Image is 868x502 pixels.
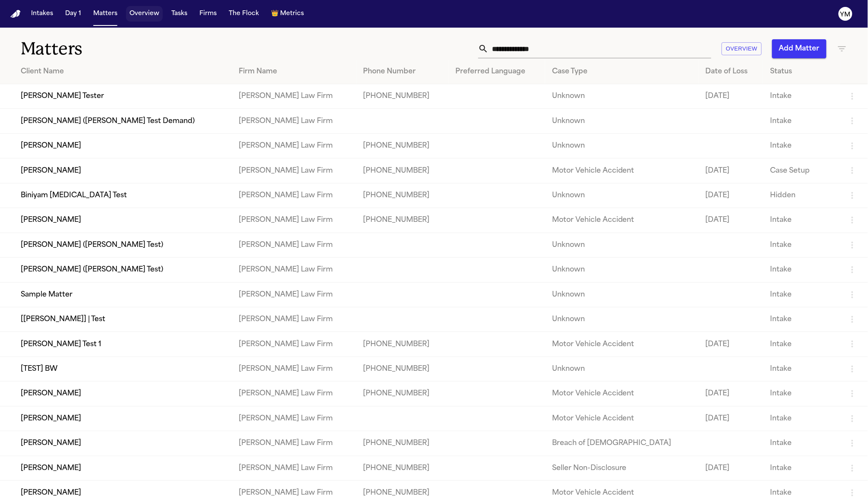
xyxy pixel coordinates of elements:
[763,109,840,133] td: Intake
[763,282,840,307] td: Intake
[763,84,840,109] td: Intake
[62,6,85,22] button: Day 1
[232,307,357,332] td: [PERSON_NAME] Law Firm
[699,158,764,183] td: [DATE]
[699,382,764,406] td: [DATE]
[357,431,449,456] td: [PHONE_NUMBER]
[763,431,840,456] td: Intake
[763,357,840,381] td: Intake
[357,332,449,357] td: [PHONE_NUMBER]
[763,183,840,208] td: Hidden
[545,282,699,307] td: Unknown
[268,6,307,22] button: crownMetrics
[357,183,449,208] td: [PHONE_NUMBER]
[10,10,21,18] img: Finch Logo
[232,431,357,456] td: [PERSON_NAME] Law Firm
[456,66,538,77] div: Preferred Language
[545,332,699,357] td: Motor Vehicle Accident
[763,332,840,357] td: Intake
[225,6,262,22] button: The Flock
[232,133,357,158] td: [PERSON_NAME] Law Firm
[545,208,699,233] td: Motor Vehicle Accident
[363,66,442,77] div: Phone Number
[545,431,699,456] td: Breach of [DEMOGRAPHIC_DATA]
[168,6,191,22] button: Tasks
[232,183,357,208] td: [PERSON_NAME] Law Firm
[699,183,764,208] td: [DATE]
[545,258,699,282] td: Unknown
[545,133,699,158] td: Unknown
[770,66,833,77] div: Status
[545,456,699,480] td: Seller Non-Disclosure
[699,208,764,233] td: [DATE]
[126,6,163,22] button: Overview
[763,258,840,282] td: Intake
[699,84,764,109] td: [DATE]
[232,258,357,282] td: [PERSON_NAME] Law Firm
[28,6,57,22] button: Intakes
[357,456,449,480] td: [PHONE_NUMBER]
[763,133,840,158] td: Intake
[545,357,699,381] td: Unknown
[545,307,699,332] td: Unknown
[232,357,357,381] td: [PERSON_NAME] Law Firm
[232,84,357,109] td: [PERSON_NAME] Law Firm
[763,307,840,332] td: Intake
[357,133,449,158] td: [PHONE_NUMBER]
[232,158,357,183] td: [PERSON_NAME] Law Firm
[545,406,699,431] td: Motor Vehicle Accident
[763,158,840,183] td: Case Setup
[232,233,357,257] td: [PERSON_NAME] Law Firm
[699,406,764,431] td: [DATE]
[196,6,220,22] button: Firms
[10,10,21,18] a: Home
[699,456,764,480] td: [DATE]
[232,332,357,357] td: [PERSON_NAME] Law Firm
[232,382,357,406] td: [PERSON_NAME] Law Firm
[21,38,263,60] h1: Matters
[239,66,350,77] div: Firm Name
[232,208,357,233] td: [PERSON_NAME] Law Firm
[545,183,699,208] td: Unknown
[545,382,699,406] td: Motor Vehicle Accident
[21,66,225,77] div: Client Name
[357,382,449,406] td: [PHONE_NUMBER]
[772,39,827,58] button: Add Matter
[545,233,699,257] td: Unknown
[545,158,699,183] td: Motor Vehicle Accident
[763,208,840,233] td: Intake
[357,208,449,233] td: [PHONE_NUMBER]
[232,109,357,133] td: [PERSON_NAME] Law Firm
[90,6,121,22] button: Matters
[763,382,840,406] td: Intake
[545,84,699,109] td: Unknown
[357,84,449,109] td: [PHONE_NUMBER]
[722,42,762,56] button: Overview
[357,158,449,183] td: [PHONE_NUMBER]
[763,456,840,480] td: Intake
[545,109,699,133] td: Unknown
[706,66,757,77] div: Date of Loss
[763,233,840,257] td: Intake
[357,357,449,381] td: [PHONE_NUMBER]
[763,406,840,431] td: Intake
[232,406,357,431] td: [PERSON_NAME] Law Firm
[699,332,764,357] td: [DATE]
[552,66,692,77] div: Case Type
[232,456,357,480] td: [PERSON_NAME] Law Firm
[232,282,357,307] td: [PERSON_NAME] Law Firm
